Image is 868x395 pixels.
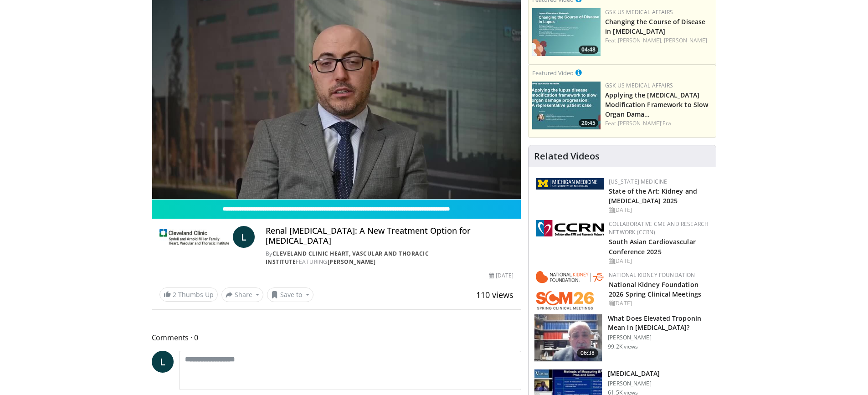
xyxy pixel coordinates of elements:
[267,287,313,302] button: Save to
[664,36,707,44] a: [PERSON_NAME]
[534,314,710,362] a: 06:38 What Does Elevated Troponin Mean in [MEDICAL_DATA]? [PERSON_NAME] 99.2K views
[266,250,429,266] a: Cleveland Clinic Heart, Vascular and Thoracic Institute
[152,332,522,344] span: Comments 0
[608,343,638,350] p: 99.2K views
[608,380,660,387] p: [PERSON_NAME]
[159,226,229,248] img: Cleveland Clinic Heart, Vascular and Thoracic Institute
[579,46,598,54] span: 04:48
[605,82,673,89] a: GSK US Medical Affairs
[618,119,672,127] a: [PERSON_NAME]'Era
[159,287,218,302] a: 2 Thumbs Up
[221,287,264,302] button: Share
[536,220,604,236] img: a04ee3ba-8487-4636-b0fb-5e8d268f3737.png.150x105_q85_autocrop_double_scale_upscale_version-0.2.png
[608,369,660,378] h3: [MEDICAL_DATA]
[605,119,712,128] div: Feat.
[536,271,604,310] img: 79503c0a-d5ce-4e31-88bd-91ebf3c563fb.png.150x105_q85_autocrop_double_scale_upscale_version-0.2.png
[609,187,697,205] a: State of the Art: Kidney and [MEDICAL_DATA] 2025
[605,8,673,16] a: GSK US Medical Affairs
[609,271,695,279] a: National Kidney Foundation
[609,206,709,214] div: [DATE]
[532,82,601,129] a: 20:45
[266,250,514,266] div: By FEATURING
[534,151,600,162] h4: Related Videos
[233,226,255,248] a: L
[605,17,705,36] a: Changing the Course of Disease in [MEDICAL_DATA]
[609,237,696,256] a: South Asian Cardiovascular Conference 2025
[266,226,514,246] h4: Renal [MEDICAL_DATA]: A New Treatment Option for [MEDICAL_DATA]
[609,257,709,265] div: [DATE]
[536,178,604,190] img: 5ed80e7a-0811-4ad9-9c3a-04de684f05f4.png.150x105_q85_autocrop_double_scale_upscale_version-0.2.png
[476,289,514,300] span: 110 views
[605,91,708,118] a: Applying the [MEDICAL_DATA] Modification Framework to Slow Organ Dama…
[609,178,667,185] a: [US_STATE] Medicine
[532,82,601,129] img: 9b11da17-84cb-43c8-bb1f-86317c752f50.png.150x105_q85_crop-smart_upscale.jpg
[532,69,574,77] small: Featured Video
[173,290,176,299] span: 2
[609,280,701,298] a: National Kidney Foundation 2026 Spring Clinical Meetings
[609,299,709,308] div: [DATE]
[608,334,710,341] p: [PERSON_NAME]
[489,272,514,280] div: [DATE]
[618,36,663,44] a: [PERSON_NAME],
[328,258,376,266] a: [PERSON_NAME]
[532,8,601,56] img: 617c1126-5952-44a1-b66c-75ce0166d71c.png.150x105_q85_crop-smart_upscale.jpg
[579,119,598,127] span: 20:45
[605,36,712,45] div: Feat.
[152,351,174,373] a: L
[534,314,602,362] img: 98daf78a-1d22-4ebe-927e-10afe95ffd94.150x105_q85_crop-smart_upscale.jpg
[608,314,710,332] h3: What Does Elevated Troponin Mean in [MEDICAL_DATA]?
[577,349,599,358] span: 06:38
[532,8,601,56] a: 04:48
[609,220,709,236] a: Collaborative CME and Research Network (CCRN)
